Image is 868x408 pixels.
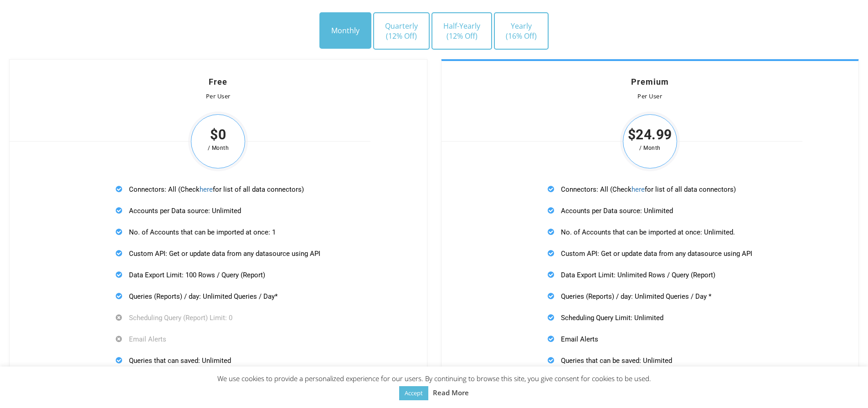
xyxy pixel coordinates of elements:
span: $0 [188,129,248,140]
p: Scheduling Query (Report) Limit: 0 [116,312,320,323]
button: Yearly(16% Off) [494,12,549,50]
p: Queries that can saved: Unlimited [116,355,320,366]
span: We use cookies to provide a personalized experience for our users. By continuing to browse this s... [217,374,651,397]
p: Connectors: All (Check for list of all data connectors) [548,184,752,195]
p: Queries (Reports) / day: Unlimited Queries / Day * [548,291,752,302]
p: Data Export Limit: Unlimited Rows / Query (Report) [548,269,752,280]
a: here [200,185,213,194]
button: Quarterly(12% Off) [373,12,430,50]
button: Monthly [319,12,371,49]
p: Email Alerts [116,333,320,345]
p: Accounts per Data source: Unlimited [116,205,320,216]
a: Accept [399,386,428,400]
span: (12% Off) [443,31,480,41]
p: Queries that can be saved: Unlimited [548,355,752,366]
p: Data Export Limit: 100 Rows / Query (Report) [116,269,320,280]
span: (12% Off) [385,31,418,41]
p: No. of Accounts that can be imported at once: Unlimited. [548,226,752,238]
a: here [632,185,645,194]
p: Custom API: Get or update data from any datasource using API [548,248,752,259]
a: Read More [433,387,469,398]
p: No. of Accounts that can be imported at once: 1 [116,226,320,238]
button: Half-Yearly(12% Off) [431,12,492,50]
span: / Month [620,143,680,153]
div: Tiện ích trò chuyện [822,364,868,408]
div: Per User [460,93,841,100]
p: Queries (Reports) / day: Unlimited Queries / Day* [116,291,320,302]
h4: Premium [460,78,841,86]
iframe: Chat Widget [822,364,868,408]
span: / Month [188,143,248,153]
div: Per User [28,93,409,100]
h4: Free [28,78,409,86]
p: Accounts per Data source: Unlimited [548,205,752,216]
span: (16% Off) [506,31,537,41]
p: Scheduling Query Limit: Unlimited [548,312,752,323]
p: Custom API: Get or update data from any datasource using API [116,248,320,259]
p: Connectors: All (Check for list of all data connectors) [116,184,320,195]
span: $24.99 [620,129,680,140]
p: Email Alerts [548,333,752,345]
